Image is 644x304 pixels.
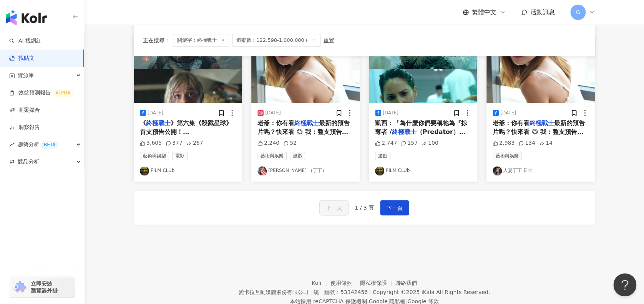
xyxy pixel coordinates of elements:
[375,166,384,175] img: KOL Avatar
[375,128,470,264] span: （Predator）』啊？」 . [PERSON_NAME]：「那是個綽號，資料顯示說牠會追蹤獵物、利用獵物的弱點，而且似乎... 還很樂在其中，當作玩遊戲在享受。」 . [PERSON_NAM...
[134,35,242,103] img: post-image
[375,166,471,175] a: KOL AvatarFILM CLUb
[12,281,27,293] img: chrome extension
[518,139,535,147] div: 134
[355,205,374,211] span: 1 / 3 頁
[310,289,312,295] span: |
[395,280,417,286] a: 聯絡我們
[314,289,368,295] div: 統一編號：53342456
[392,128,416,135] mark: 終極戰士
[283,139,297,147] div: 52
[319,200,349,215] button: 上一頁
[146,119,171,127] mark: 終極戰士
[360,280,395,286] a: 隱私權保護
[493,119,529,127] span: 老爺：你有看
[9,55,35,62] a: 找貼文
[140,166,236,175] a: KOL AvatarFILM CLUb
[380,200,409,215] button: 下一頁
[369,289,371,295] span: |
[493,152,522,160] span: 藝術與娛樂
[613,273,636,296] iframe: Help Scout Beacon - Open
[530,8,555,16] span: 活動訊息
[486,35,595,103] img: post-image
[312,280,330,286] a: Kolr
[9,142,15,147] span: rise
[140,139,162,147] div: 3,605
[239,289,309,295] div: 愛卡拉互動媒體股份有限公司
[375,119,467,135] span: 凱西：「為什麼你們要稱牠為『掠奪者 /
[173,34,229,47] span: 關鍵字：終極戰士
[140,166,149,175] img: KOL Avatar
[41,141,58,149] div: BETA
[539,139,553,147] div: 14
[383,110,398,116] div: [DATE]
[31,280,58,294] span: 立即安裝 瀏覽器外掛
[9,89,73,97] a: 效益預測報告ALPHA
[500,110,516,116] div: [DATE]
[18,136,58,153] span: 趨勢分析
[9,37,41,45] a: searchAI 找網紅
[422,289,435,295] a: iKala
[143,37,170,43] span: 正在搜尋 ：
[373,289,490,295] div: Copyright © 2025 All Rights Reserved.
[330,280,360,286] a: 使用條款
[186,139,203,147] div: 267
[18,67,34,84] span: 資源庫
[257,166,354,175] a: KOL Avatar[PERSON_NAME] （丁丁）
[422,139,438,147] div: 100
[369,35,477,103] img: post-image
[140,152,169,160] span: 藝術與娛樂
[6,10,47,25] img: logo
[294,119,319,127] mark: 終極戰士
[375,139,397,147] div: 2,747
[9,106,40,114] a: 商案媒合
[257,166,267,175] img: KOL Avatar
[251,35,360,103] img: post-image
[166,139,183,147] div: 377
[257,139,279,147] div: 2,240
[493,166,589,175] a: KOL Avatar人妻丁丁 日常
[576,8,580,17] span: G
[493,139,515,147] div: 2,983
[232,34,320,47] span: 追蹤數：122,598-1,000,000+
[387,203,403,213] span: 下一頁
[257,152,287,160] span: 藝術與娛樂
[18,153,39,170] span: 競品分析
[493,166,502,175] img: KOL Avatar
[9,124,40,131] a: 洞察報告
[290,152,305,160] span: 攝影
[472,8,496,17] span: 繁體中文
[529,119,554,127] mark: 終極戰士
[140,119,146,127] span: 《
[265,110,281,116] div: [DATE]
[401,139,418,147] div: 157
[257,119,294,127] span: 老爺：你有看
[140,119,234,152] span: 》第六集《殺戮星球》首支預告公開！[PERSON_NAME]參戰、確定與《異形》重新接軌 . 《
[10,277,75,297] a: chrome extension立即安裝 瀏覽器外掛
[375,152,390,160] span: 遊戲
[324,37,334,43] div: 重置
[148,110,163,116] div: [DATE]
[172,152,188,160] span: 電影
